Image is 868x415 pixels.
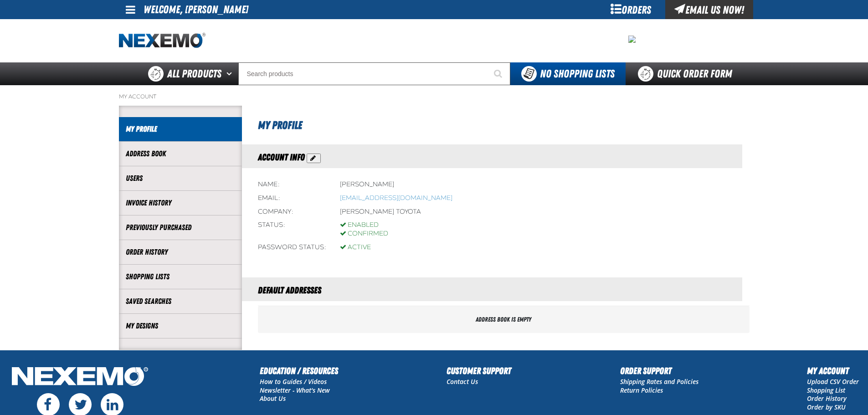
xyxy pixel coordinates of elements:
div: [PERSON_NAME] [340,180,394,189]
nav: Breadcrumbs [119,93,750,100]
a: Upload CSV Order [807,377,859,386]
button: Start Searching [488,62,510,85]
h2: Customer Support [447,364,511,378]
a: Shipping Rates and Policies [620,377,699,386]
a: About Us [260,394,286,403]
div: Name [258,180,326,189]
div: Enabled [340,221,388,230]
a: My Designs [126,321,235,331]
div: [PERSON_NAME] Toyota [340,208,421,216]
div: Email [258,194,326,203]
a: Contact Us [447,377,478,386]
span: Default Addresses [258,285,321,296]
span: Account Info [258,152,305,163]
a: Shopping Lists [126,272,235,282]
input: Search [238,62,510,85]
a: Address Book [126,149,235,159]
a: Home [119,33,205,49]
span: No Shopping Lists [540,67,615,80]
img: Nexemo Logo [9,364,151,391]
button: Action Edit Account Information [307,154,321,163]
span: All Products [167,66,221,82]
div: Password status [258,243,326,252]
button: Open All Products pages [223,62,238,85]
a: Order by SKU [807,403,846,411]
a: Newsletter - What's New [260,386,330,395]
img: Nexemo logo [119,33,205,49]
a: My Profile [126,124,235,134]
a: Invoice History [126,198,235,208]
div: Status [258,221,326,238]
a: Users [126,173,235,184]
a: Shopping List [807,386,845,395]
img: 2478c7e4e0811ca5ea97a8c95d68d55a.jpeg [628,36,636,43]
a: Return Policies [620,386,663,395]
div: Company [258,208,326,216]
a: Previously Purchased [126,222,235,233]
button: You do not have available Shopping Lists. Open to Create a New List [510,62,626,85]
span: My Profile [258,119,302,132]
a: Order History [807,394,847,403]
a: My Account [119,93,156,100]
div: Active [340,243,371,252]
a: Quick Order Form [626,62,749,85]
a: How to Guides / Videos [260,377,327,386]
h2: Education / Resources [260,364,338,378]
a: Opens a default email client to write an email to vtoreceptionist@vtaig.com [340,194,452,202]
a: Order History [126,247,235,257]
h2: My Account [807,364,859,378]
div: Confirmed [340,230,388,238]
h2: Order Support [620,364,699,378]
div: Address book is empty [258,306,750,333]
a: Saved Searches [126,296,235,307]
bdo: [EMAIL_ADDRESS][DOMAIN_NAME] [340,194,452,202]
